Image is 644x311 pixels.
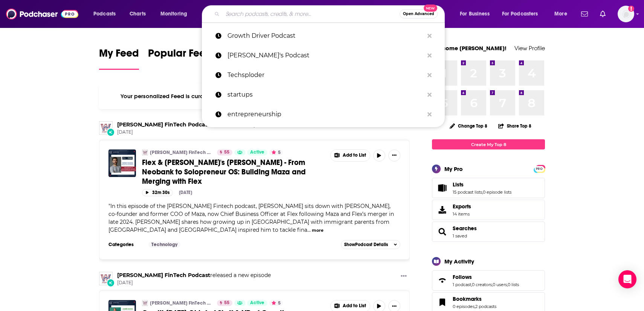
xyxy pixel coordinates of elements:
a: Lists [435,183,450,193]
img: Podchaser - Follow, Share and Rate Podcasts [6,7,78,21]
span: Exports [435,205,450,215]
a: Welcome [PERSON_NAME]! [432,45,507,52]
a: Active [247,300,267,306]
a: Techsploder [202,65,445,85]
button: open menu [155,8,197,20]
button: Show More Button [398,272,410,281]
span: Podcasts [93,9,116,19]
a: PRO [535,166,544,171]
img: Wharton FinTech Podcast [142,149,148,155]
span: My Feed [99,47,139,64]
div: [DATE] [179,190,192,195]
span: Exports [453,203,471,210]
img: Wharton FinTech Podcast [99,121,113,135]
span: , [475,304,475,309]
span: " [108,203,394,233]
h3: released a new episode [117,272,271,279]
span: More [554,9,567,19]
span: Active [250,149,264,156]
a: 0 creators [472,282,492,287]
span: Add to List [343,303,366,309]
a: Searches [435,226,450,237]
h3: released a new episode [117,121,271,128]
span: Add to List [343,152,366,158]
p: Growth Driver Podcast [227,26,424,46]
div: New Episode [107,279,115,287]
span: New [424,5,437,12]
a: Follows [435,275,450,286]
span: Open Advanced [403,12,434,16]
p: Techsploder [227,65,424,85]
button: Show More Button [331,150,370,161]
img: Flex & Maza's Robbie Figueroa - From Neobank to Solopreneur OS: Building Maza and Merging with Flex [108,149,136,177]
a: Exports [432,200,545,220]
span: Lists [453,181,464,188]
span: Popular Feed [148,47,212,64]
a: View Profile [514,45,545,52]
a: 0 users [493,282,507,287]
span: Flex & [PERSON_NAME]'s [PERSON_NAME] - From Neobank to Solopreneur OS: Building Maza and Merging ... [142,158,306,186]
a: Wharton FinTech Podcast [117,272,210,279]
div: My Pro [444,165,463,172]
span: [DATE] [117,129,271,135]
span: 55 [224,299,229,307]
a: Wharton FinTech Podcast [117,121,210,128]
span: 55 [224,149,229,156]
span: For Business [460,9,490,19]
button: Show profile menu [618,6,634,22]
span: Charts [130,9,146,19]
a: 15 podcast lists [453,189,482,195]
a: Active [247,149,267,155]
span: Searches [432,222,545,242]
img: Wharton FinTech Podcast [99,272,113,285]
span: Follows [432,270,545,291]
span: Follows [453,274,472,280]
a: My Feed [99,47,139,70]
div: Your personalized Feed is curated based on the Podcasts, Creators, Users, and Lists that you Follow. [99,83,410,109]
button: Show More Button [388,149,400,162]
p: entrepreneurship [227,105,424,124]
div: Open Intercom Messenger [618,270,636,288]
a: Lists [453,181,511,188]
button: Open AdvancedNew [400,9,438,18]
a: 2 podcasts [475,304,496,309]
a: Technology [148,242,180,248]
a: Popular Feed [148,47,212,70]
a: Growth Driver Podcast [202,26,445,46]
p: startups [227,85,424,105]
a: [PERSON_NAME]'s Podcast [202,46,445,65]
a: 0 episodes [453,304,475,309]
div: New Episode [107,128,115,136]
button: open menu [455,8,499,20]
a: Charts [125,8,150,20]
button: open menu [88,8,125,20]
div: My Activity [444,258,474,265]
span: , [507,282,508,287]
svg: Add a profile image [628,6,634,12]
a: Searches [453,225,477,232]
button: open menu [549,8,577,20]
button: open menu [497,8,549,20]
span: For Podcasters [502,9,538,19]
span: Monitoring [160,9,187,19]
span: Show Podcast Details [344,242,388,247]
a: 1 saved [453,233,467,239]
span: , [492,282,493,287]
a: Create My Top 8 [432,139,545,149]
a: 0 lists [508,282,519,287]
img: User Profile [618,6,634,22]
span: Lists [432,178,545,198]
a: 55 [217,149,232,155]
a: Show notifications dropdown [597,8,609,20]
a: Bookmarks [435,297,450,308]
a: Follows [453,274,519,280]
a: 0 episode lists [483,189,511,195]
a: Bookmarks [453,296,496,302]
div: Search podcasts, credits, & more... [209,5,452,23]
a: [PERSON_NAME] FinTech Podcast [150,300,212,306]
